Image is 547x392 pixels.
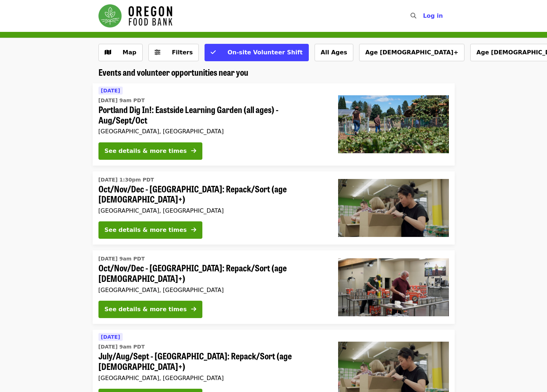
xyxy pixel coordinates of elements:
[338,95,449,153] img: Portland Dig In!: Eastside Learning Garden (all ages) - Aug/Sept/Oct organized by Oregon Food Bank
[98,255,145,263] time: [DATE] 9am PDT
[93,171,455,245] a: See details for "Oct/Nov/Dec - Portland: Repack/Sort (age 8+)"
[315,44,353,61] button: All Ages
[105,147,187,155] div: See details & more times
[98,44,143,61] button: Show map view
[98,142,202,160] button: See details & more times
[93,250,455,324] a: See details for "Oct/Nov/Dec - Portland: Repack/Sort (age 16+)"
[191,147,196,154] i: arrow-right icon
[423,12,443,19] span: Log in
[98,184,327,205] span: Oct/Nov/Dec - [GEOGRAPHIC_DATA]: Repack/Sort (age [DEMOGRAPHIC_DATA]+)
[98,301,202,318] button: See details & more times
[421,7,426,25] input: Search
[338,258,449,316] img: Oct/Nov/Dec - Portland: Repack/Sort (age 16+) organized by Oregon Food Bank
[98,104,327,125] span: Portland Dig In!: Eastside Learning Garden (all ages) - Aug/Sept/Oct
[123,49,136,56] span: Map
[155,49,160,56] i: sliders-h icon
[148,44,199,61] button: Filters (0 selected)
[105,226,187,234] div: See details & more times
[98,207,327,214] div: [GEOGRAPHIC_DATA], [GEOGRAPHIC_DATA]
[338,179,449,237] img: Oct/Nov/Dec - Portland: Repack/Sort (age 8+) organized by Oregon Food Bank
[191,226,196,233] i: arrow-right icon
[98,343,145,351] time: [DATE] 9am PDT
[98,4,172,28] img: Oregon Food Bank - Home
[105,305,187,314] div: See details & more times
[101,88,120,93] span: [DATE]
[98,263,327,284] span: Oct/Nov/Dec - [GEOGRAPHIC_DATA]: Repack/Sort (age [DEMOGRAPHIC_DATA]+)
[191,306,196,313] i: arrow-right icon
[93,83,455,166] a: See details for "Portland Dig In!: Eastside Learning Garden (all ages) - Aug/Sept/Oct"
[98,97,145,104] time: [DATE] 9am PDT
[205,44,308,61] button: On-site Volunteer Shift
[417,9,449,23] button: Log in
[227,49,302,56] span: On-site Volunteer Shift
[98,287,327,293] div: [GEOGRAPHIC_DATA], [GEOGRAPHIC_DATA]
[98,66,248,78] span: Events and volunteer opportunities near you
[411,12,416,19] i: search icon
[98,351,327,372] span: July/Aug/Sept - [GEOGRAPHIC_DATA]: Repack/Sort (age [DEMOGRAPHIC_DATA]+)
[98,176,154,184] time: [DATE] 1:30pm PDT
[211,49,216,56] i: check icon
[105,49,111,56] i: map icon
[98,128,327,135] div: [GEOGRAPHIC_DATA], [GEOGRAPHIC_DATA]
[359,44,464,61] button: Age [DEMOGRAPHIC_DATA]+
[172,49,193,56] span: Filters
[101,334,120,340] span: [DATE]
[98,375,327,381] div: [GEOGRAPHIC_DATA], [GEOGRAPHIC_DATA]
[98,221,202,239] button: See details & more times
